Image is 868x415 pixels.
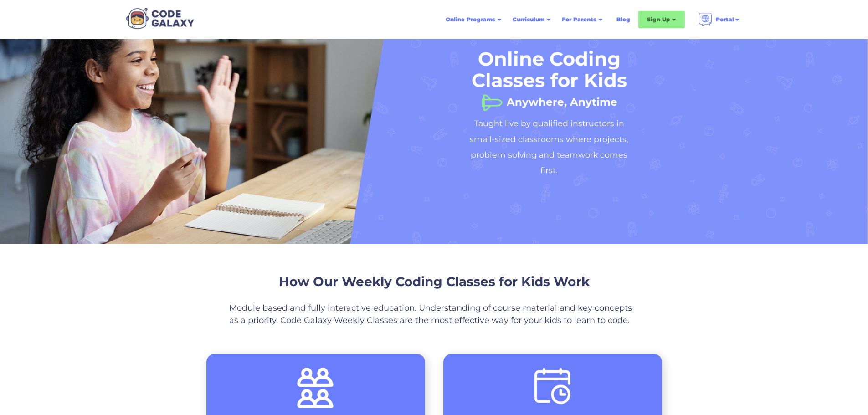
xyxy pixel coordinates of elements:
h1: Online Coding Classes for Kids [462,48,636,91]
h2: Taught live by qualified instructors in small-sized classrooms where projects, problem solving an... [462,116,636,179]
div: Curriculum [513,15,544,24]
div: Online Programs [446,15,495,24]
div: Curriculum [507,11,556,28]
a: Blog [611,11,636,28]
div: Online Programs [440,11,507,28]
p: Module based and fully interactive education. Understanding of course material and key concepts a... [229,302,639,327]
div: Sign Up [638,11,685,28]
div: Portal [716,15,734,24]
div: For Parents [562,15,596,24]
div: For Parents [556,11,608,28]
div: Sign Up [647,15,670,24]
span: How Our Weekly Coding Classes for Kids Work [279,274,590,289]
div: Portal [693,9,746,30]
h1: Anywhere, Anytime [507,93,617,102]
